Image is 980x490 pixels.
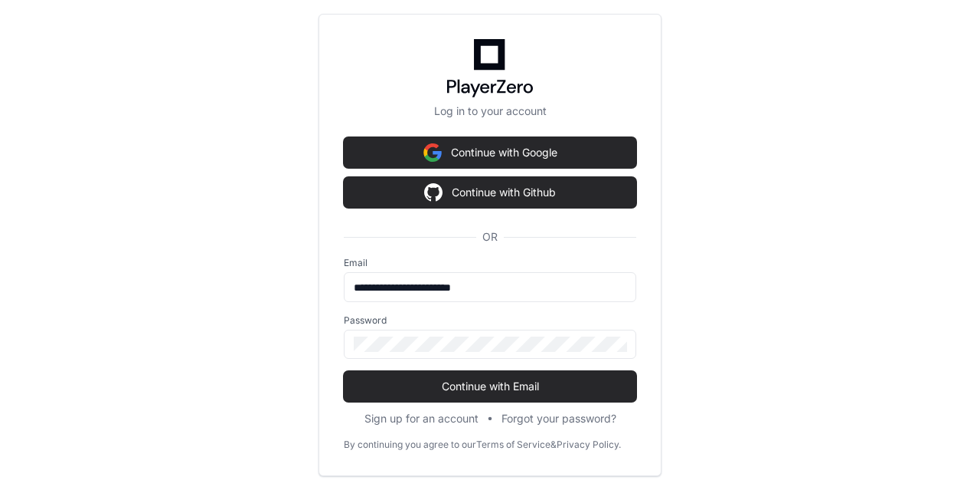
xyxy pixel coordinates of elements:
[344,371,636,402] button: Continue with Email
[344,104,636,119] p: Log in to your account
[550,439,557,451] div: &
[344,137,636,168] button: Continue with Google
[344,257,636,269] label: Email
[344,314,636,327] label: Password
[557,439,621,451] a: Privacy Policy.
[364,411,479,426] button: Sign up for an account
[423,137,442,168] img: Sign in with google
[344,177,636,208] button: Continue with Github
[424,177,443,208] img: Sign in with google
[476,439,550,451] a: Terms of Service
[476,229,504,245] span: OR
[501,411,616,426] button: Forgot your password?
[344,439,476,451] div: By continuing you agree to our
[344,379,636,394] span: Continue with Email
